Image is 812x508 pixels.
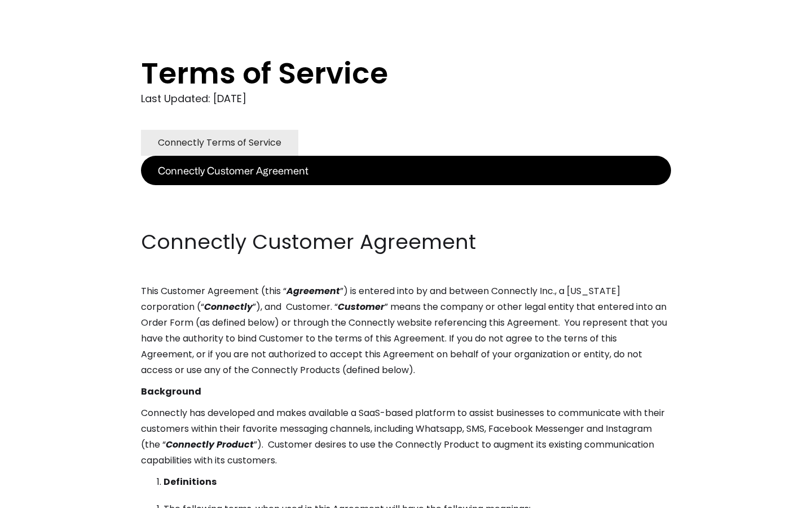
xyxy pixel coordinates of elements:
[141,228,671,256] h2: Connectly Customer Agreement
[338,300,385,313] em: Customer
[141,90,671,107] div: Last Updated: [DATE]
[11,487,68,504] aside: Language selected: English
[141,207,671,222] p: ‍
[158,163,308,178] div: Connectly Customer Agreement
[141,56,626,90] h1: Terms of Service
[141,283,671,378] p: This Customer Agreement (this “ ”) is entered into by and between Connectly Inc., a [US_STATE] co...
[141,385,201,398] strong: Background
[141,405,671,468] p: Connectly has developed and makes available a SaaS-based platform to assist businesses to communi...
[141,185,671,201] p: ‍
[23,488,68,504] ul: Language list
[204,300,253,313] em: Connectly
[166,438,254,451] em: Connectly Product
[286,284,340,297] em: Agreement
[164,475,217,488] strong: Definitions
[158,135,281,151] div: Connectly Terms of Service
